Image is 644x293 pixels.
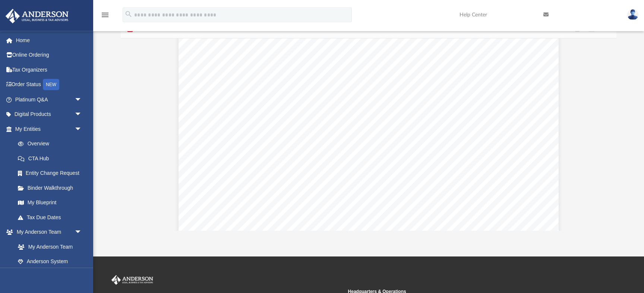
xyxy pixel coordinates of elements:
[232,142,302,149] span: Trustee Information
[121,38,616,231] div: File preview
[10,254,89,269] a: Anderson System
[121,38,616,231] div: Document Viewer
[5,77,93,92] a: Order StatusNEW
[5,62,93,77] a: Tax Organizers
[236,113,281,121] span: Name of Trust:
[325,198,350,206] span: of them)
[5,92,93,107] a: Platinum Q&Aarrow_drop_down
[232,97,294,105] span: Trust Information
[5,107,93,122] a: Digital Productsarrow_drop_down
[627,9,638,20] img: User Pic
[124,10,133,18] i: search
[101,10,110,19] i: menu
[325,113,422,121] span: Fenway Pass Trust dated [DATE]
[5,48,93,63] a: Online Ordering
[10,195,89,210] a: My Blueprint
[75,92,89,107] span: arrow_drop_down
[5,225,89,240] a: My Anderson Teamarrow_drop_down
[3,9,71,23] img: Anderson Advisors Platinum Portal
[10,210,93,225] a: Tax Due Dates
[43,79,59,90] div: NEW
[325,190,524,197] span: [PERSON_NAME] and [PERSON_NAME] (jointly, or the survivor
[10,151,93,166] a: CTA Hub
[10,180,93,195] a: Binder Walkthrough
[299,55,446,64] span: Confirmation of Names and Fiduciaries
[10,136,93,151] a: Overview
[324,65,422,74] span: for the Fenway Pass Trust
[121,19,616,231] div: Preview
[110,275,155,285] img: Anderson Advisors Platinum Portal
[101,14,110,19] a: menu
[325,158,396,165] span: [PERSON_NAME], Esq.
[75,122,89,137] span: arrow_drop_down
[75,107,89,122] span: arrow_drop_down
[236,158,268,165] span: Trustee(s):
[232,227,315,234] span: Beneficiary Information
[75,225,89,240] span: arrow_drop_down
[236,190,299,197] span: Successor Trustee(s):
[10,166,93,181] a: Entity Change Request
[10,239,86,254] a: My Anderson Team
[5,33,93,48] a: Home
[5,122,93,136] a: My Entitiesarrow_drop_down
